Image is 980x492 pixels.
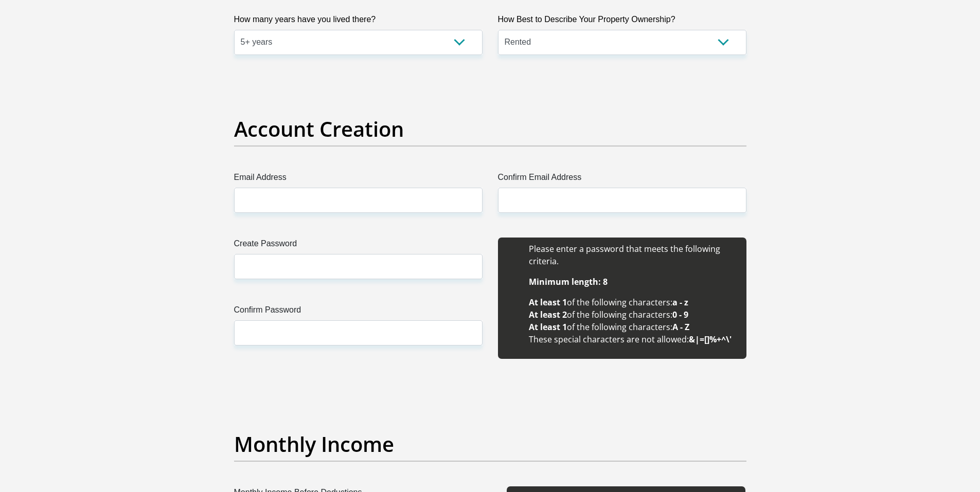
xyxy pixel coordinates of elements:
[234,254,483,279] input: Create Password
[234,13,483,30] label: How many years have you lived there?
[234,117,746,141] h2: Account Creation
[234,320,483,345] input: Confirm Password
[529,309,567,320] b: At least 2
[498,188,746,213] input: Confirm Email Address
[529,243,736,267] li: Please enter a password that meets the following criteria.
[672,297,688,308] b: a - z
[672,321,689,333] b: A - Z
[529,308,736,321] li: of the following characters:
[529,276,608,287] b: Minimum length: 8
[529,321,567,333] b: At least 1
[234,432,746,457] h2: Monthly Income
[689,334,732,345] b: &|=[]%+^\'
[498,13,746,30] label: How Best to Describe Your Property Ownership?
[672,309,688,320] b: 0 - 9
[234,238,483,254] label: Create Password
[234,188,483,213] input: Email Address
[529,321,736,333] li: of the following characters:
[234,30,483,55] select: Please select a value
[234,171,483,188] label: Email Address
[529,333,736,345] li: These special characters are not allowed:
[498,30,746,55] select: Please select a value
[234,304,483,320] label: Confirm Password
[529,296,736,308] li: of the following characters:
[498,171,746,188] label: Confirm Email Address
[529,297,567,308] b: At least 1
